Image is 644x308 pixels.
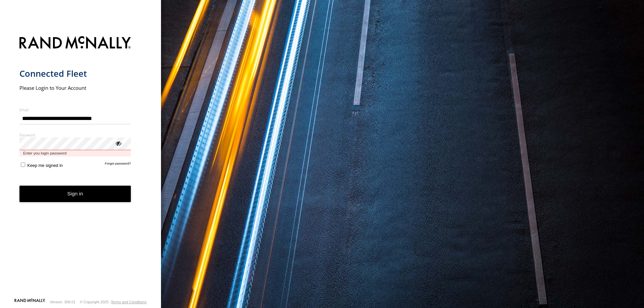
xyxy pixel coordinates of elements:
div: ViewPassword [115,140,121,146]
label: Email [19,107,131,112]
img: Rand McNally [19,35,131,52]
span: Enter you login password [19,150,131,157]
a: Forgot password? [105,162,131,168]
h1: Connected Fleet [19,68,131,79]
input: Keep me signed in [21,163,25,167]
form: main [19,32,142,298]
h2: Please Login to Your Account [19,84,131,91]
div: © Copyright 2025 - [80,300,147,304]
a: Terms and Conditions [111,300,147,304]
button: Sign in [19,186,131,202]
span: Keep me signed in [27,163,63,168]
div: Version: 309.01 [50,300,75,304]
a: Visit our Website [14,299,45,305]
label: Password [19,132,131,137]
